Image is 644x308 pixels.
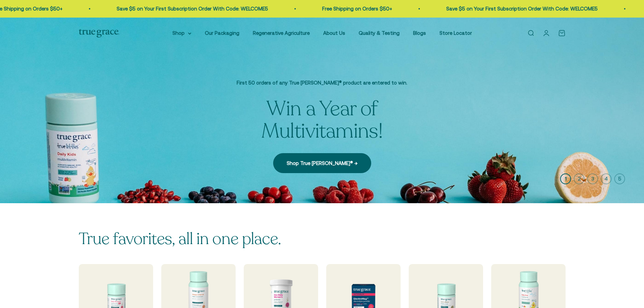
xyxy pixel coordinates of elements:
[172,29,191,37] summary: Shop
[439,30,472,36] a: Store Locator
[79,228,281,250] split-lines: True favorites, all in one place.
[211,79,434,87] p: First 50 orders of any True [PERSON_NAME]® product are entered to win.
[574,173,585,184] button: 2
[114,5,265,13] p: Save $5 on Your First Subscription Order With Code: WELCOME5
[261,95,383,145] split-lines: Win a Year of Multivitamins!
[205,30,239,36] a: Our Packaging
[443,5,595,13] p: Save $5 on Your First Subscription Order With Code: WELCOME5
[273,153,371,173] a: Shop True [PERSON_NAME]® →
[560,173,571,184] button: 1
[359,30,400,36] a: Quality & Testing
[601,173,612,184] button: 4
[413,30,426,36] a: Blogs
[587,173,598,184] button: 3
[614,173,625,184] button: 5
[319,6,389,11] a: Free Shipping on Orders $50+
[323,30,345,36] a: About Us
[253,30,310,36] a: Regenerative Agriculture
